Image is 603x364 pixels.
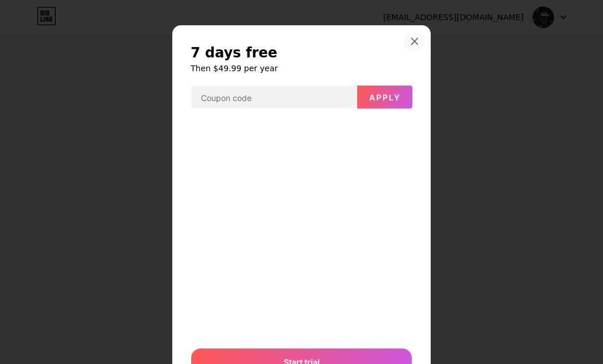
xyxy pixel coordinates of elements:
iframe: Secure payment input frame [189,116,414,337]
span: Apply [369,92,401,102]
span: 7 days free [191,44,277,62]
input: Coupon code [191,86,357,109]
h6: Then $49.99 per year [191,63,412,74]
button: Apply [357,86,412,109]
